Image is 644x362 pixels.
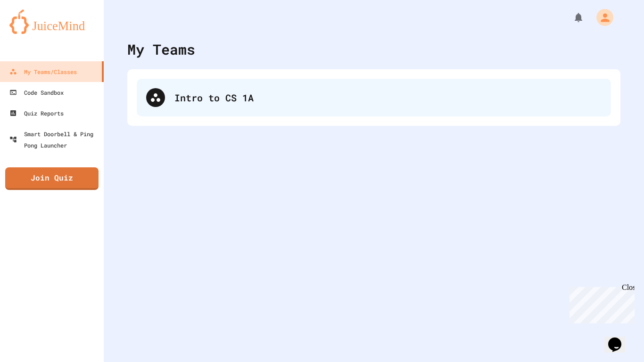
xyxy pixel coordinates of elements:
div: Chat with us now!Close [4,4,65,60]
div: My Account [586,7,616,28]
img: logo-orange.svg [9,9,94,34]
div: Intro to CS 1A [137,79,611,116]
div: Code Sandbox [9,87,64,98]
iframe: chat widget [566,283,635,323]
div: My Notifications [555,9,586,25]
div: Intro to CS 1A [174,90,602,105]
div: My Teams/Classes [9,66,77,77]
div: Quiz Reports [9,107,64,119]
iframe: chat widget [604,324,635,353]
a: Join Quiz [5,167,99,190]
div: Smart Doorbell & Ping Pong Launcher [9,128,100,151]
div: My Teams [127,39,195,60]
